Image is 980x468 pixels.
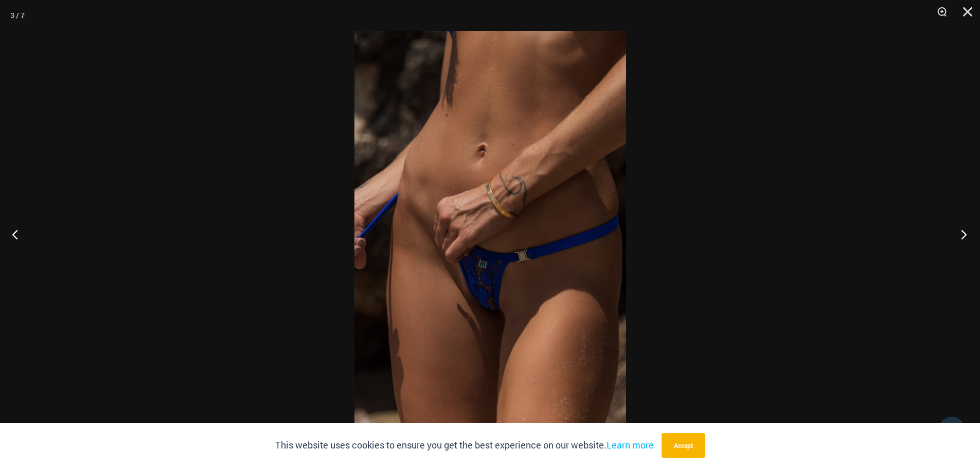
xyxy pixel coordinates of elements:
[941,209,980,260] button: Next
[662,433,705,458] button: Accept
[607,439,654,451] a: Learn more
[10,8,25,23] div: 3 / 7
[354,31,626,437] img: Island Heat Ocean 421 Bottom 03
[275,438,654,453] p: This website uses cookies to ensure you get the best experience on our website.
